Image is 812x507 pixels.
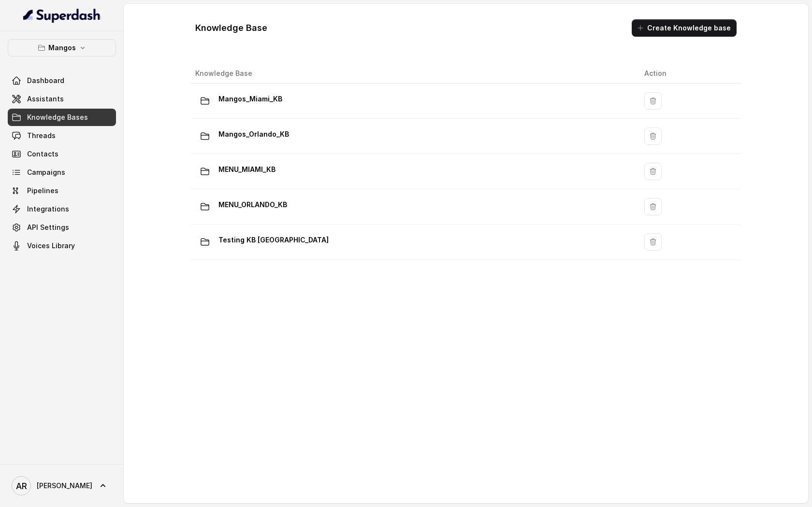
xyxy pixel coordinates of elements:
[27,76,64,85] span: Dashboard
[27,168,65,177] span: Campaigns
[8,145,116,163] a: Contacts
[8,472,116,499] a: [PERSON_NAME]
[27,186,58,196] span: Pipelines
[27,94,64,104] span: Assistants
[191,64,637,84] th: Knowledge Base
[218,197,287,212] p: MENU_ORLANDO_KB
[8,200,116,218] a: Integrations
[8,72,116,89] a: Dashboard
[27,223,69,232] span: API Settings
[16,481,27,491] text: AR
[8,182,116,199] a: Pipelines
[8,39,116,56] button: Mangos
[8,237,116,254] a: Voices Library
[27,113,88,122] span: Knowledge Bases
[8,127,116,144] a: Threads
[637,64,740,84] th: Action
[27,131,56,141] span: Threads
[8,90,116,108] a: Assistants
[27,241,75,251] span: Voices Library
[8,164,116,181] a: Campaigns
[218,91,282,107] p: Mangos_Miami_KB
[8,219,116,236] a: API Settings
[195,20,267,36] h1: Knowledge Base
[632,19,737,37] button: Create Knowledge base
[48,42,76,54] p: Mangos
[23,8,101,23] img: light.svg
[27,149,58,159] span: Contacts
[218,127,289,142] p: Mangos_Orlando_KB
[218,162,275,177] p: MENU_MIAMI_KB
[37,481,92,491] span: [PERSON_NAME]
[8,109,116,126] a: Knowledge Bases
[27,204,69,214] span: Integrations
[218,232,329,248] p: Testing KB [GEOGRAPHIC_DATA]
